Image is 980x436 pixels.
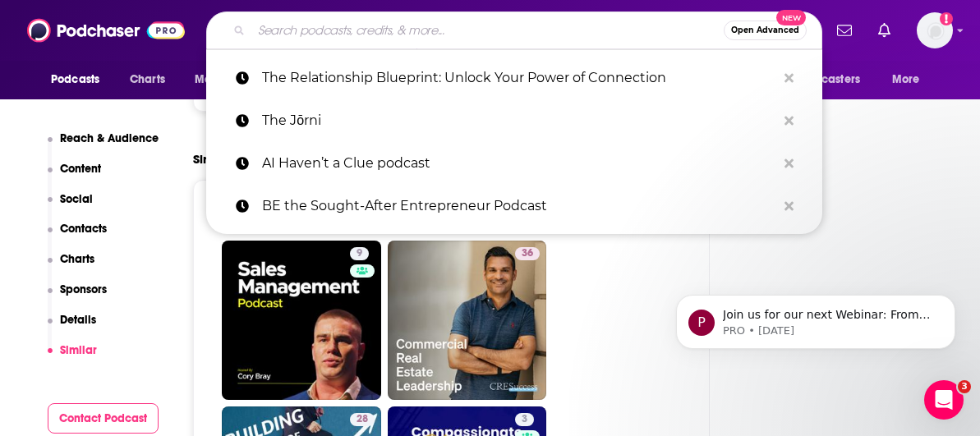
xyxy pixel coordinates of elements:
[60,343,97,357] p: Similar
[917,12,953,48] button: Show profile menu
[731,26,799,34] span: Open Advanced
[917,12,953,48] span: Logged in as KTMSseat4
[48,403,159,434] button: Contact Podcast
[522,411,527,428] span: 3
[388,241,547,400] a: 36
[872,16,897,44] a: Show notifications dropdown
[357,246,362,262] span: 9
[206,99,822,142] a: The Jōrni
[222,241,381,400] a: 9
[130,68,165,91] span: Charts
[51,68,99,91] span: Podcasts
[60,313,96,327] p: Details
[251,17,724,44] input: Search podcasts, credits, & more...
[193,151,292,167] h2: Similar Podcasts
[27,15,185,46] img: Podchaser - Follow, Share and Rate Podcasts
[48,162,102,192] button: Content
[60,282,107,296] p: Sponsors
[48,192,94,223] button: Social
[60,162,101,176] p: Content
[119,64,175,95] a: Charts
[771,64,884,95] button: open menu
[357,411,368,428] span: 28
[958,380,971,393] span: 3
[206,185,822,227] a: BE the Sought-After Entrepreneur Podcast
[48,313,97,343] button: Details
[39,64,121,95] button: open menu
[195,68,253,91] span: Monitoring
[48,343,98,374] button: Similar
[183,64,274,95] button: open menu
[60,131,159,145] p: Reach & Audience
[881,64,941,95] button: open menu
[71,63,283,78] p: Message from PRO, sent 33w ago
[924,380,964,420] iframe: Intercom live chat
[206,57,822,99] a: The Relationship Blueprint: Unlock Your Power of Connection
[892,68,920,91] span: More
[48,131,159,162] button: Reach & Audience
[830,16,858,44] a: Show notifications dropdown
[206,142,822,185] a: AI Haven’t a Clue podcast
[48,222,108,252] button: Contacts
[262,99,776,142] p: The Jōrni
[350,413,375,426] a: 28
[48,252,95,282] button: Charts
[522,246,533,262] span: 36
[776,10,806,25] span: New
[940,12,953,25] svg: Add a profile image
[350,247,369,260] a: 9
[206,11,822,49] div: Search podcasts, credits, & more...
[262,185,776,227] p: BE the Sought-After Entrepreneur Podcast
[262,57,776,99] p: The Relationship Blueprint: Unlock Your Power of Connection
[60,222,107,236] p: Contacts
[60,192,93,206] p: Social
[48,282,108,313] button: Sponsors
[515,247,540,260] a: 36
[60,252,94,266] p: Charts
[651,260,980,375] iframe: Intercom notifications message
[724,21,807,40] button: Open AdvancedNew
[917,12,953,48] img: User Profile
[515,413,534,426] a: 3
[262,142,776,185] p: AI Haven’t a Clue podcast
